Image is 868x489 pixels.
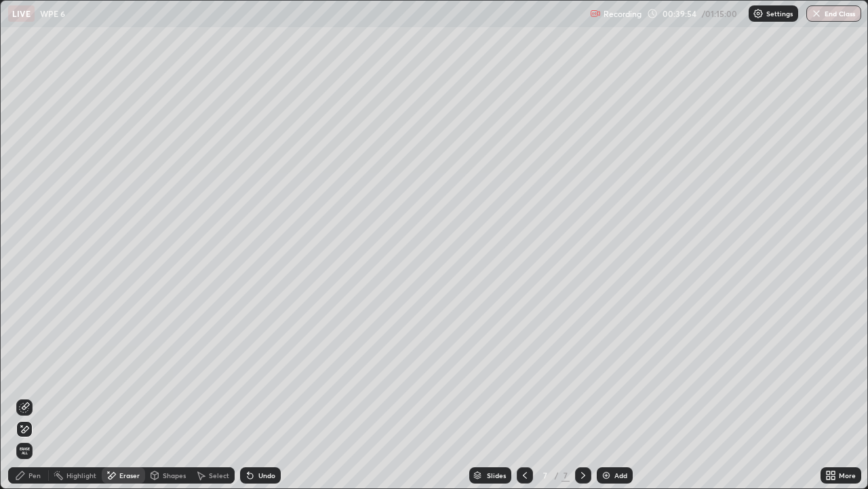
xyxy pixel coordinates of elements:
p: Settings [766,10,793,17]
p: LIVE [12,8,31,19]
span: Erase all [17,447,32,455]
div: Select [209,472,229,479]
div: Pen [28,472,41,479]
div: 7 [538,471,552,479]
div: / [555,471,559,479]
div: More [839,472,856,479]
p: WPE 6 [40,8,65,19]
button: End Class [806,5,861,22]
img: end-class-cross [811,8,822,19]
div: Eraser [119,472,140,479]
div: 7 [561,469,570,482]
img: add-slide-button [601,470,612,481]
p: Recording [604,9,642,19]
div: Highlight [66,472,96,479]
img: class-settings-icons [753,8,764,19]
div: Slides [487,472,506,479]
div: Add [614,472,627,479]
div: Shapes [163,472,186,479]
div: Undo [258,472,275,479]
img: recording.375f2c34.svg [590,8,601,19]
